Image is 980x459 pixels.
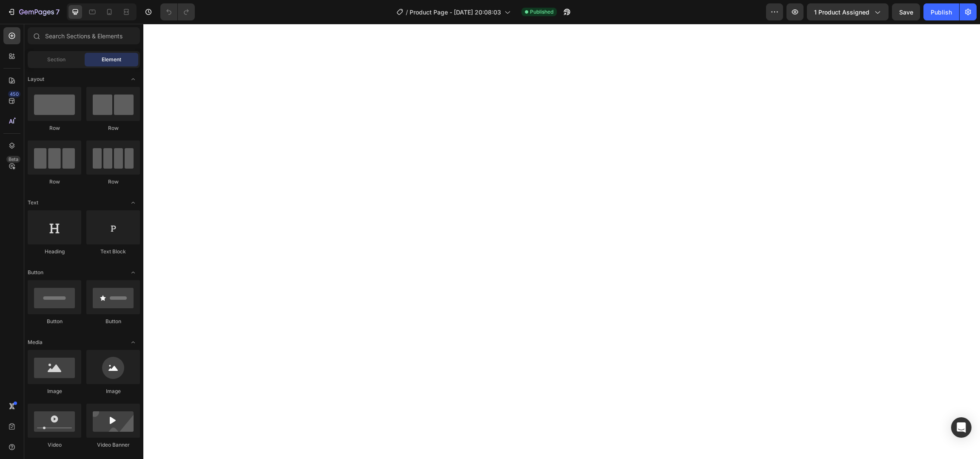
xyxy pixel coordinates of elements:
div: Button [86,318,140,325]
iframe: Design area [143,24,980,459]
span: 1 product assigned [814,8,869,17]
span: Toggle open [126,72,140,86]
div: Beta [6,156,20,163]
span: Product Page - [DATE] 20:08:03 [410,8,501,17]
span: Layout [28,75,44,83]
p: 7 [56,7,60,17]
div: Video Banner [86,441,140,449]
button: Publish [923,3,959,20]
div: Publish [931,8,952,17]
div: Image [86,387,140,395]
span: Toggle open [126,336,140,349]
span: Element [102,56,121,63]
div: Row [28,178,81,186]
div: Open Intercom Messenger [951,417,971,438]
div: Row [86,178,140,186]
span: Section [47,56,66,63]
button: Save [892,3,920,20]
div: Row [28,124,81,132]
div: Button [28,318,81,325]
input: Search Sections & Elements [28,27,140,44]
span: / [406,8,408,17]
span: Published [530,8,553,16]
div: Heading [28,248,81,255]
span: Media [28,339,43,346]
span: Text [28,199,38,207]
button: 7 [3,3,63,20]
div: Undo/Redo [160,3,195,20]
button: 1 product assigned [807,3,889,20]
div: Row [86,124,140,132]
span: Button [28,269,43,276]
div: Text Block [86,248,140,255]
span: Toggle open [126,196,140,209]
div: Video [28,441,81,449]
span: Toggle open [126,266,140,279]
span: Save [899,9,913,16]
div: Image [28,387,81,395]
div: 450 [8,91,20,98]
